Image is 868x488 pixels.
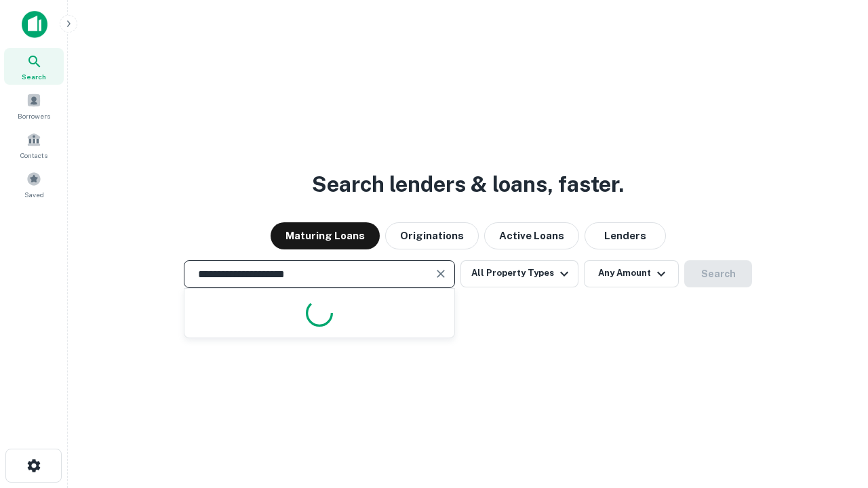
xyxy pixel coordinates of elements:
[460,260,578,287] button: All Property Types
[585,222,666,249] button: Lenders
[312,168,624,201] h3: Search lenders & loans, faster.
[22,71,46,82] span: Search
[484,222,579,249] button: Active Loans
[4,48,64,85] a: Search
[385,222,479,249] button: Originations
[4,87,64,124] a: Borrowers
[4,127,64,163] a: Contacts
[22,11,47,38] img: capitalize-icon.png
[431,264,450,283] button: Clear
[4,166,64,203] a: Saved
[271,222,380,249] button: Maturing Loans
[20,150,47,161] span: Contacts
[800,380,868,445] iframe: Chat Widget
[18,110,50,121] span: Borrowers
[584,260,679,287] button: Any Amount
[24,189,44,200] span: Saved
